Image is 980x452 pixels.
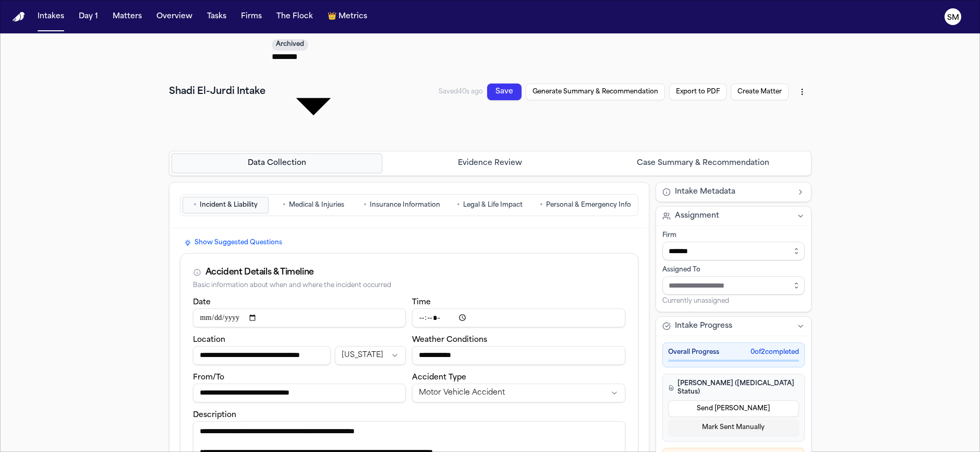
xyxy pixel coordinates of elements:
[662,231,805,240] div: Firm
[193,411,236,419] label: Description
[662,297,729,305] span: Currently unassigned
[335,346,406,365] button: Incident state
[237,7,266,26] button: Firms
[13,12,25,22] img: Finch Logo
[183,197,269,213] button: Go to Incident & Liability
[662,276,805,295] input: Assign to staff member
[271,197,357,213] button: Go to Medical & Injuries
[412,336,487,344] label: Weather Conditions
[412,299,431,306] label: Time
[193,336,225,344] label: Location
[675,321,732,331] span: Intake Progress
[364,200,367,210] span: •
[370,201,440,209] span: Insurance Information
[662,266,805,274] div: Assigned To
[384,153,596,173] button: Go to Evidence Review step
[205,266,314,279] div: Accident Details & Timeline
[656,317,811,336] button: Intake Progress
[412,374,466,382] label: Accident Type
[668,419,799,436] button: Mark Sent Manually
[203,7,231,26] button: Tasks
[793,82,812,101] button: More actions
[193,346,331,365] input: Incident location
[193,374,224,382] label: From/To
[272,38,355,147] div: Update intake status
[152,7,197,26] button: Overview
[193,282,625,290] div: Basic information about when and where the incident occurred
[675,187,735,197] span: Intake Metadata
[33,7,68,26] button: Intakes
[323,7,371,26] button: crownMetrics
[675,211,719,221] span: Assignment
[668,400,799,417] button: Send [PERSON_NAME]
[668,348,719,356] span: Overall Progress
[169,85,265,99] h1: Shadi El-Jurdi Intake
[200,201,258,209] span: Incident & Liability
[540,200,543,210] span: •
[172,153,383,173] button: Go to Data Collection step
[75,7,102,26] button: Day 1
[668,379,799,396] h4: [PERSON_NAME] ([MEDICAL_DATA] Status)
[487,84,522,100] button: Save
[526,84,665,100] button: Generate Summary & Recommendation
[447,197,533,213] button: Go to Legal & Life Impact
[359,197,445,213] button: Go to Insurance Information
[669,84,727,100] button: Export to PDF
[412,308,625,327] input: Incident time
[172,153,809,173] nav: Intake steps
[272,39,308,51] span: Archived
[193,299,211,306] label: Date
[662,242,805,260] input: Select firm
[731,84,789,100] button: Create Matter
[289,201,344,209] span: Medical & Injuries
[283,200,286,210] span: •
[193,200,197,210] span: •
[751,348,799,356] span: 0 of 2 completed
[193,308,406,327] input: Incident date
[457,200,460,210] span: •
[272,7,317,26] button: The Flock
[412,346,625,365] input: Weather conditions
[535,197,636,213] button: Go to Personal & Emergency Info
[546,201,631,209] span: Personal & Emergency Info
[463,201,523,209] span: Legal & Life Impact
[193,384,406,402] input: From/To destination
[656,183,811,201] button: Intake Metadata
[598,153,809,173] button: Go to Case Summary & Recommendation step
[108,7,146,26] button: Matters
[180,236,286,249] button: Show Suggested Questions
[439,89,483,95] span: Saved 40s ago
[656,207,811,225] button: Assignment
[13,12,25,22] a: Home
